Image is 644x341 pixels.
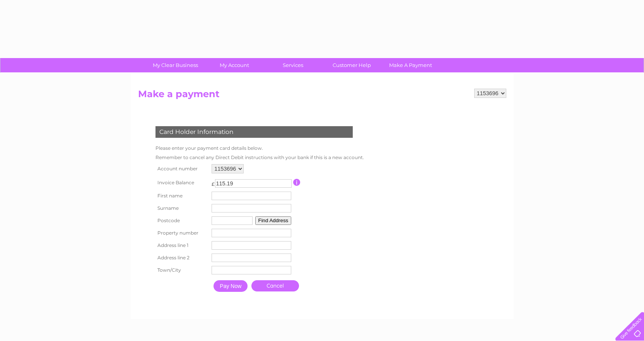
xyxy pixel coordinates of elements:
[154,227,210,239] th: Property number
[154,175,210,190] th: Invoice Balance
[154,153,366,162] td: Remember to cancel any Direct Debit instructions with your bank if this is a new account.
[154,190,210,202] th: First name
[379,58,442,72] a: Make A Payment
[154,144,366,153] td: Please enter your payment card details below.
[214,280,248,292] input: Pay Now
[251,280,299,291] a: Cancel
[320,58,384,72] a: Customer Help
[202,58,266,72] a: My Account
[154,239,210,252] th: Address line 1
[154,202,210,214] th: Surname
[154,214,210,227] th: Postcode
[138,89,506,103] h2: Make a payment
[154,264,210,276] th: Town/City
[255,216,292,225] button: Find Address
[155,126,353,138] div: Card Holder Information
[143,58,207,72] a: My Clear Business
[154,162,210,175] th: Account number
[261,58,325,72] a: Services
[154,252,210,264] th: Address line 2
[212,177,215,187] td: £
[293,179,301,186] input: Information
